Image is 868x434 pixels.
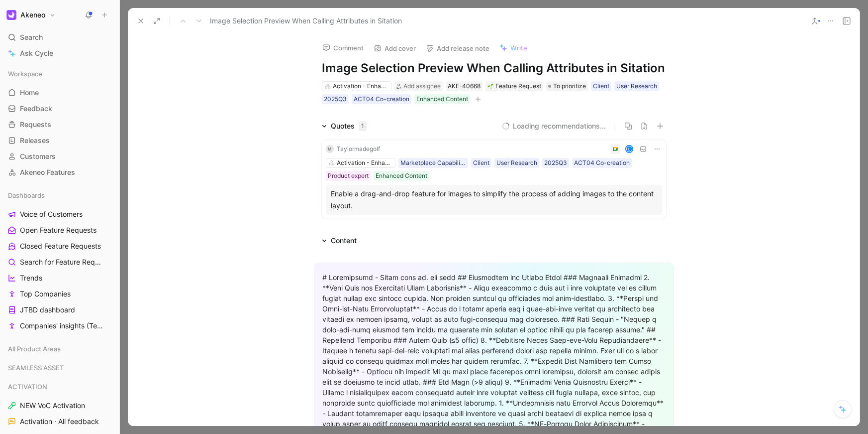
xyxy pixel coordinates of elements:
a: Customers [4,149,115,164]
span: Requests [20,120,51,130]
div: Search [4,30,115,45]
div: 🌱Feature Request [485,81,543,91]
span: Activation · All feedback [20,417,99,427]
div: Enhanced Content [376,171,427,181]
a: Feedback [4,101,115,116]
div: Content [331,235,357,247]
a: Companies' insights (Test [PERSON_NAME]) [4,318,115,333]
span: Open Feature Requests [20,225,96,235]
span: Search for Feature Requests [20,257,102,267]
span: Write [510,43,527,52]
a: NEW VoC Activation [4,398,115,413]
button: Add cover [369,41,420,55]
h1: Image Selection Preview When Calling Attributes in Sitation [322,60,666,76]
div: Marketplace Capabilities [400,158,466,168]
a: Akeneo Features [4,165,115,180]
div: Feature Request [487,81,541,91]
span: Companies' insights (Test [PERSON_NAME]) [20,321,105,331]
a: Closed Feature Requests [4,239,115,254]
div: Enhanced Content [416,94,468,104]
div: Taylormadegolf [337,144,380,154]
h1: Akeneo [20,10,45,19]
div: SEAMLESS ASSET [4,360,115,378]
span: Ask Cycle [20,47,53,59]
div: To prioritize [546,81,588,91]
a: Requests [4,117,115,132]
span: SEAMLESS ASSET [8,363,64,373]
div: Workspace [4,66,115,81]
div: User Research [616,81,657,91]
span: Closed Feature Requests [20,241,101,251]
a: Search for Feature Requests [4,255,115,270]
div: M [326,145,334,153]
div: User Research [496,158,537,168]
a: Trends [4,271,115,286]
span: Voice of Customers [20,209,83,219]
span: Dashboards [8,190,45,200]
div: Dashboards [4,188,115,203]
div: Client [593,81,609,91]
a: Releases [4,133,115,148]
div: DashboardsVoice of CustomersOpen Feature RequestsClosed Feature RequestsSearch for Feature Reques... [4,188,115,333]
span: Search [20,31,43,43]
div: All Product Areas [4,341,115,359]
button: Add release note [421,41,494,55]
img: Akeneo [6,10,16,20]
span: JTBD dashboard [20,305,75,315]
span: ACTIVATION [8,382,47,392]
img: 🌱 [487,83,493,89]
div: 1 [359,121,367,131]
div: Content [318,235,361,247]
a: Ask Cycle [4,46,115,61]
a: Activation · All feedback [4,414,115,429]
div: Activation - Enhanced content [333,81,388,91]
div: 2025Q3 [324,94,347,104]
a: Top Companies [4,287,115,301]
span: Add assignee [403,82,441,90]
span: All Product Areas [8,344,61,354]
span: Akeneo Features [20,167,75,177]
a: Open Feature Requests [4,223,115,238]
span: Image Selection Preview When Calling Attributes in Sitation [210,15,402,27]
span: Releases [20,136,50,145]
span: Top Companies [20,289,71,299]
div: AKE-40668 [448,81,481,91]
button: Loading recommendations... [502,120,606,132]
span: Feedback [20,104,52,114]
span: Workspace [8,69,42,79]
div: ACT04 Co-creation [354,94,409,104]
div: Activation - Enhanced content [337,158,392,168]
div: Enable a drag-and-drop feature for images to simplify the process of adding images to the content... [331,188,657,212]
button: Write [495,41,532,55]
a: Home [4,85,115,100]
div: Quotes [331,120,367,132]
button: Comment [318,41,368,55]
a: Voice of Customers [4,207,115,222]
span: Home [20,88,39,98]
span: To prioritize [553,81,586,91]
div: Product expert [328,171,369,181]
button: AkeneoAkeneo [4,8,58,22]
span: Trends [20,273,42,283]
div: ACT04 Co-creation [574,158,630,168]
div: SEAMLESS ASSET [4,360,115,375]
div: 2025Q3 [544,158,567,168]
a: JTBD dashboard [4,302,115,317]
span: NEW VoC Activation [20,401,85,411]
div: Quotes1 [318,120,371,132]
div: All Product Areas [4,341,115,356]
div: Client [473,158,489,168]
div: ACTIVATION [4,379,115,394]
div: L [626,146,632,152]
span: Customers [20,151,56,161]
